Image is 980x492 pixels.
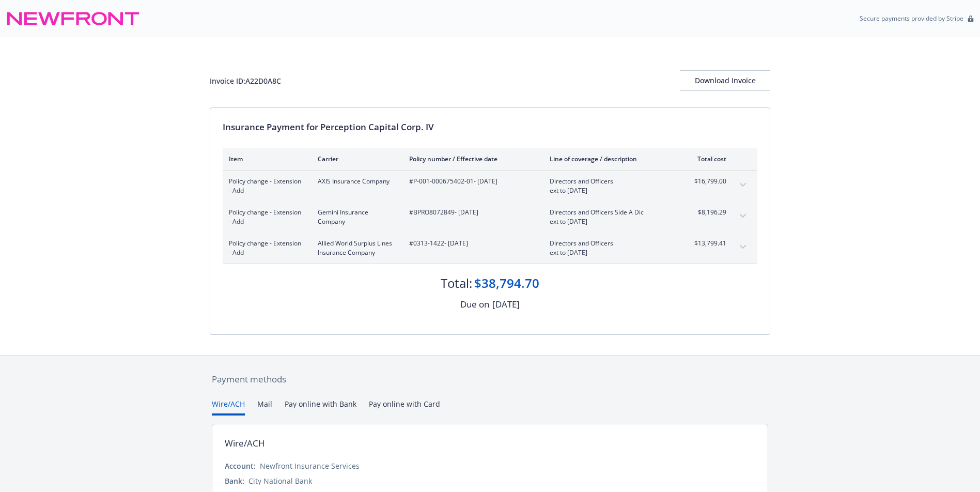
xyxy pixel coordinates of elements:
[550,155,671,163] div: Line of coverage / description
[257,398,272,416] button: Mail
[229,177,301,195] span: Policy change - Extension - Add
[735,177,751,193] button: expand content
[210,75,281,86] div: Invoice ID: A22D0A8C
[550,239,671,248] span: Directors and Officers
[409,155,533,163] div: Policy number / Effective date
[550,186,671,195] span: ext to [DATE]
[318,208,393,226] span: Gemini Insurance Company
[409,239,533,248] span: #0313-1422 - [DATE]
[223,171,757,202] div: Policy change - Extension - AddAXIS Insurance Company#P-001-000675402-01- [DATE]Directors and Off...
[550,177,671,186] span: Directors and Officers
[441,274,472,292] div: Total:
[225,437,265,450] div: Wire/ACH
[735,239,751,255] button: expand content
[474,274,539,292] div: $38,794.70
[550,208,671,226] span: Directors and Officers Side A Dicext to [DATE]
[550,217,671,226] span: ext to [DATE]
[225,460,256,471] div: Account:
[260,460,360,471] div: Newfront Insurance Services
[225,475,244,486] div: Bank:
[229,155,301,163] div: Item
[212,373,768,386] div: Payment methods
[223,120,757,134] div: Insurance Payment for Perception Capital Corp. IV
[460,298,489,311] div: Due on
[248,475,312,486] div: City National Bank
[212,398,245,416] button: Wire/ACH
[229,239,301,257] span: Policy change - Extension - Add
[285,398,356,416] button: Pay online with Bank
[223,233,757,264] div: Policy change - Extension - AddAllied World Surplus Lines Insurance Company#0313-1422- [DATE]Dire...
[550,248,671,257] span: ext to [DATE]
[688,239,726,248] span: $13,799.41
[223,202,757,233] div: Policy change - Extension - AddGemini Insurance Company#BPRO8072849- [DATE]Directors and Officers...
[318,155,393,163] div: Carrier
[735,208,751,224] button: expand content
[369,398,440,416] button: Pay online with Card
[318,239,393,257] span: Allied World Surplus Lines Insurance Company
[550,177,671,195] span: Directors and Officersext to [DATE]
[688,208,726,217] span: $8,196.29
[680,71,770,90] div: Download Invoice
[688,177,726,186] span: $16,799.00
[492,298,520,311] div: [DATE]
[318,177,393,186] span: AXIS Insurance Company
[409,177,533,186] span: #P-001-000675402-01 - [DATE]
[409,208,533,217] span: #BPRO8072849 - [DATE]
[860,14,963,23] p: Secure payments provided by Stripe
[550,208,671,217] span: Directors and Officers Side A Dic
[550,239,671,257] span: Directors and Officersext to [DATE]
[229,208,301,226] span: Policy change - Extension - Add
[680,70,770,91] button: Download Invoice
[688,155,726,163] div: Total cost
